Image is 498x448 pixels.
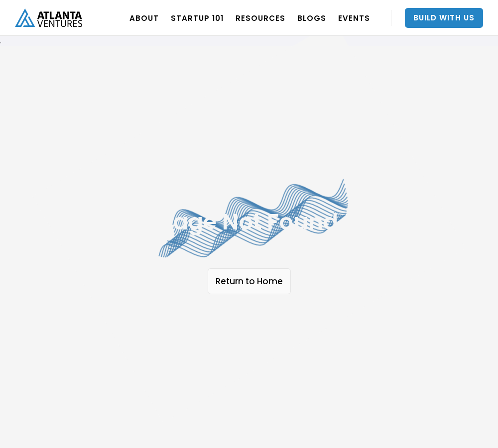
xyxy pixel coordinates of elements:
[297,4,326,32] a: BLOGS
[405,8,483,28] a: Build With Us
[208,268,291,294] a: Return to Home
[338,4,370,32] a: EVENTS
[236,4,285,32] a: RESOURCES
[171,4,224,32] a: Startup 101
[129,4,159,32] a: ABOUT
[75,210,423,234] h1: Page Not Found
